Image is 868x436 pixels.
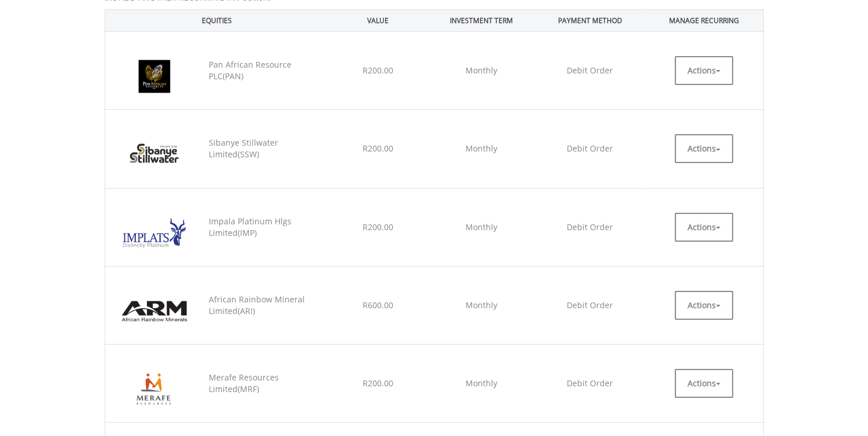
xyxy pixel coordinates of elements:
[363,221,393,232] span: R200.00
[427,32,535,110] td: Monthly
[675,369,733,398] button: Actions
[204,266,328,344] td: African Rainbow Mineral Limited(ARI)
[363,300,393,311] span: R600.00
[363,65,393,76] span: R200.00
[675,134,733,163] button: Actions
[111,362,198,416] img: EQU.ZA.MRF.png
[363,378,393,389] span: R200.00
[111,127,198,182] img: EQU.ZA.SSW.png
[111,206,198,260] img: EQU.ZA.IMP.png
[535,344,645,422] td: Debit Order
[204,32,328,110] td: Pan African Resource PLC(PAN)
[328,9,427,31] th: VALUE
[675,56,733,85] button: Actions
[111,49,198,104] img: EQU.ZA.PAN.png
[204,110,328,188] td: Sibanye Stillwater Limited(SSW)
[675,213,733,242] button: Actions
[645,9,763,31] th: MANAGE RECURRING
[427,110,535,188] td: Monthly
[427,188,535,266] td: Monthly
[535,266,645,344] td: Debit Order
[427,9,535,31] th: INVESTMENT TERM
[105,9,328,31] th: EQUITIES
[427,266,535,344] td: Monthly
[535,32,645,110] td: Debit Order
[204,188,328,266] td: Impala Platinum Hlgs Limited(IMP)
[204,344,328,422] td: Merafe Resources Limited(MRF)
[535,110,645,188] td: Debit Order
[427,344,535,422] td: Monthly
[535,188,645,266] td: Debit Order
[111,284,198,338] img: EQU.ZA.ARI.png
[363,143,393,154] span: R200.00
[535,9,645,31] th: PAYMENT METHOD
[675,291,733,320] button: Actions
